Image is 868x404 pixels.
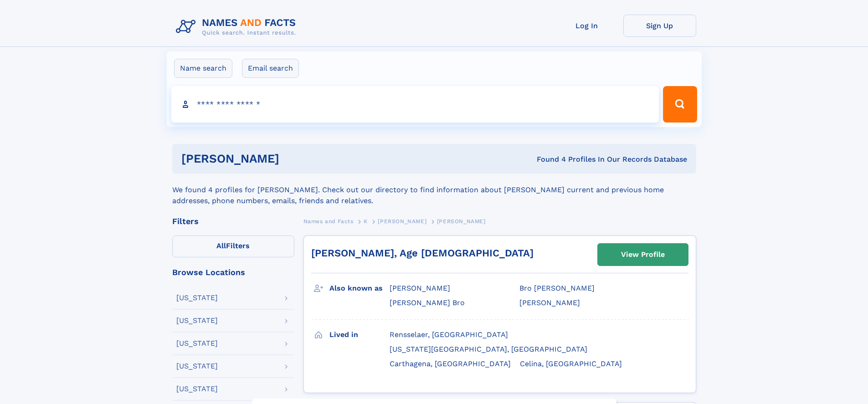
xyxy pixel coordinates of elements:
[172,268,294,276] div: Browse Locations
[303,215,354,227] a: Names and Facts
[176,385,218,393] div: [US_STATE]
[663,86,697,123] button: Search Button
[329,281,390,296] h3: Also known as
[172,217,294,225] div: Filters
[378,215,426,227] a: [PERSON_NAME]
[390,359,511,368] span: Carthagena, [GEOGRAPHIC_DATA]
[174,59,232,78] label: Name search
[621,244,665,265] div: View Profile
[520,359,622,368] span: Celina, [GEOGRAPHIC_DATA]
[171,86,659,123] input: search input
[176,294,218,302] div: [US_STATE]
[364,215,368,227] a: K
[176,340,218,347] div: [US_STATE]
[311,247,534,259] a: [PERSON_NAME], Age [DEMOGRAPHIC_DATA]
[519,298,580,307] span: [PERSON_NAME]
[242,59,299,78] label: Email search
[550,15,623,37] a: Log In
[390,330,508,339] span: Rensselaer, [GEOGRAPHIC_DATA]
[329,327,390,343] h3: Lived in
[390,284,450,292] span: [PERSON_NAME]
[364,218,368,225] span: K
[519,284,595,292] span: Bro [PERSON_NAME]
[181,153,408,164] h1: [PERSON_NAME]
[216,241,226,250] span: All
[172,174,696,206] div: We found 4 profiles for [PERSON_NAME]. Check out our directory to find information about [PERSON_...
[172,15,303,39] img: Logo Names and Facts
[176,317,218,324] div: [US_STATE]
[390,345,587,353] span: [US_STATE][GEOGRAPHIC_DATA], [GEOGRAPHIC_DATA]
[390,298,465,307] span: [PERSON_NAME] Bro
[437,218,486,225] span: [PERSON_NAME]
[172,235,294,257] label: Filters
[623,15,696,37] a: Sign Up
[598,244,688,266] a: View Profile
[408,154,687,164] div: Found 4 Profiles In Our Records Database
[176,363,218,370] div: [US_STATE]
[378,218,426,225] span: [PERSON_NAME]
